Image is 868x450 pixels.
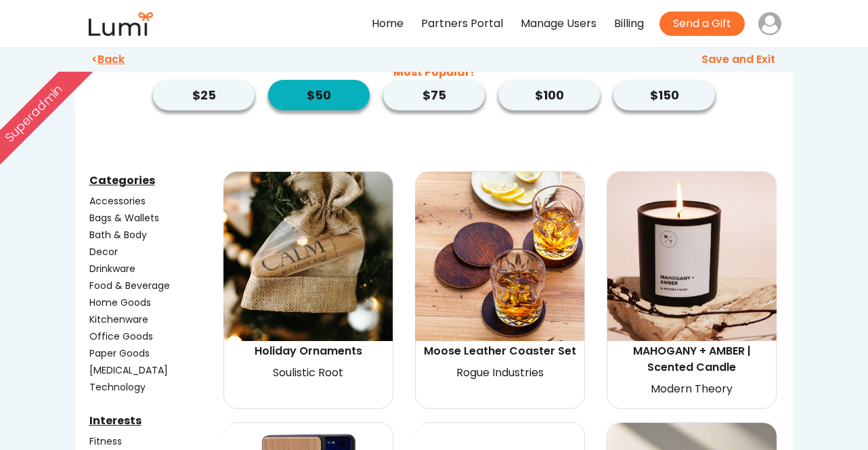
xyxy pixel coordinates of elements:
img: lumi-small.png [87,12,154,36]
div: < [89,55,437,68]
img: MahoganyAmber_candle_2022.jpg [607,172,777,341]
button: Send a Gift [659,12,745,36]
div: Bath & Body [89,228,221,242]
button: $25 [153,80,255,110]
div: Home [372,14,404,34]
button: $150 [613,80,715,110]
div: Kitchenware [89,313,221,327]
div: Manage Users [521,14,596,34]
div: Food & Beverage [89,279,221,293]
div: Paper Goods [89,346,221,361]
div: Soulistic Root [225,363,391,383]
div: Moose Leather Coaster Set [417,343,582,359]
div: Fitness [89,434,221,449]
div: Drinkware [89,262,221,276]
div: Accessories [89,194,221,208]
div: Rogue Industries [417,363,582,383]
div: Save and Exit [437,55,779,68]
u: Interests [89,413,142,428]
div: Billing [614,14,644,34]
div: [MEDICAL_DATA] [89,363,221,378]
div: Most Popular! [383,65,485,80]
div: Bags & Wallets [89,211,221,225]
img: DSC06027_1.jpg [223,172,393,341]
div: Decor [89,245,221,259]
div: MAHOGANY + AMBER | Scented Candle [609,343,775,376]
button: $100 [498,80,600,110]
img: MooseLeatherCoasters-2.jpg [415,172,584,341]
u: Back [97,51,125,67]
div: Partners Portal [421,14,503,34]
div: Modern Theory [609,380,775,399]
div: Technology [89,380,221,395]
button: $75 [383,80,485,110]
div: Home Goods [89,296,221,310]
u: Categories [89,173,155,188]
div: Office Goods [89,330,221,344]
div: Holiday Ornaments [225,343,391,359]
button: $50 [268,80,370,110]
